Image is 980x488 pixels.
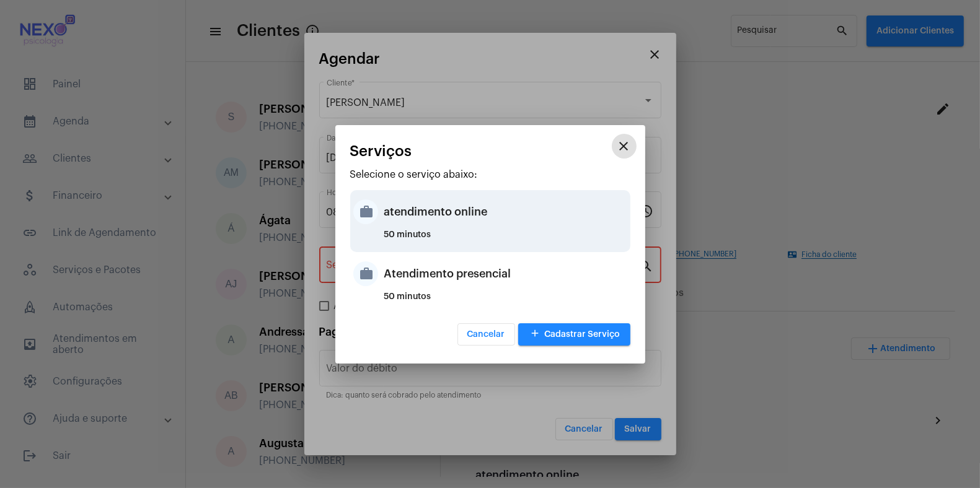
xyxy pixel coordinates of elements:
mat-icon: work [353,199,378,224]
button: Cadastrar Serviço [518,323,630,346]
mat-icon: work [353,261,378,286]
div: Atendimento presencial [384,255,627,292]
mat-icon: close [617,139,632,154]
p: Selecione o serviço abaixo: [350,169,630,180]
span: Cancelar [467,330,505,339]
span: Cadastrar Serviço [528,330,620,339]
div: 50 minutos [384,230,627,249]
div: atendimento online [384,193,627,230]
button: Cancelar [457,323,515,346]
div: 50 minutos [384,292,627,311]
span: Serviços [350,143,412,159]
mat-icon: add [528,326,543,342]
